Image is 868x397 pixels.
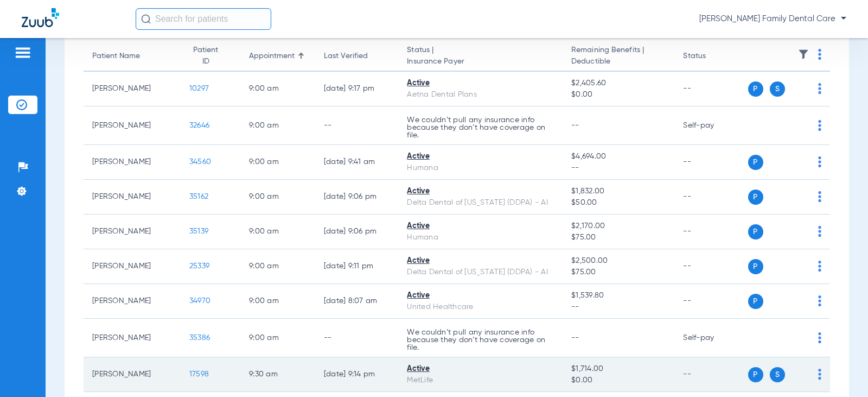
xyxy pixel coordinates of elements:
span: P [748,81,763,97]
span: 25339 [189,262,209,270]
div: Active [407,255,554,267]
img: group-dot-blue.svg [818,332,821,343]
td: 9:00 AM [240,249,315,284]
div: Delta Dental of [US_STATE] (DDPA) - AI [407,267,554,278]
span: 34970 [189,297,210,305]
img: group-dot-blue.svg [818,261,821,272]
td: [PERSON_NAME] [84,357,181,392]
td: [PERSON_NAME] [84,180,181,215]
img: hamburger-icon [14,46,31,59]
td: 9:00 AM [240,319,315,357]
td: 9:00 AM [240,215,315,249]
td: [DATE] 9:06 PM [315,180,399,215]
td: [PERSON_NAME] [84,106,181,145]
span: -- [571,162,666,174]
span: $0.00 [571,89,666,100]
span: $4,694.00 [571,151,666,162]
img: filter.svg [798,49,809,60]
span: S [770,367,785,382]
span: -- [571,334,579,342]
td: Self-pay [674,106,748,145]
td: -- [674,284,748,319]
span: P [748,367,763,382]
span: [PERSON_NAME] Family Dental Care [699,14,846,24]
div: Active [407,363,554,375]
div: Appointment [249,51,307,62]
td: [PERSON_NAME] [84,249,181,284]
span: $2,500.00 [571,255,666,267]
th: Remaining Benefits | [563,41,674,72]
div: Last Verified [324,51,390,62]
p: We couldn’t pull any insurance info because they don’t have coverage on file. [407,116,554,139]
span: 35386 [189,334,210,342]
img: group-dot-blue.svg [818,226,821,237]
span: P [748,155,763,170]
span: $75.00 [571,232,666,243]
td: [PERSON_NAME] [84,72,181,106]
div: Humana [407,232,554,243]
span: P [748,294,763,309]
div: Patient ID [189,45,222,67]
span: -- [571,122,579,129]
td: -- [674,180,748,215]
span: Insurance Payer [407,56,554,67]
td: [PERSON_NAME] [84,145,181,180]
span: $50.00 [571,197,666,209]
p: We couldn’t pull any insurance info because they don’t have coverage on file. [407,329,554,351]
input: Search for patients [136,8,271,30]
span: P [748,259,763,274]
div: United Healthcare [407,301,554,313]
div: Active [407,186,554,197]
td: [DATE] 8:07 AM [315,284,399,319]
span: P [748,190,763,205]
img: group-dot-blue.svg [818,120,821,131]
td: [PERSON_NAME] [84,284,181,319]
span: 17598 [189,370,209,378]
td: 9:00 AM [240,106,315,145]
td: 9:00 AM [240,284,315,319]
span: $1,714.00 [571,363,666,375]
span: 35162 [189,193,208,200]
span: S [770,81,785,97]
img: group-dot-blue.svg [818,369,821,380]
div: Patient Name [92,51,172,62]
td: -- [315,319,399,357]
td: -- [674,145,748,180]
span: 32646 [189,122,209,129]
div: Delta Dental of [US_STATE] (DDPA) - AI [407,197,554,209]
div: Active [407,220,554,232]
img: group-dot-blue.svg [818,156,821,167]
td: 9:00 AM [240,145,315,180]
td: -- [674,249,748,284]
img: group-dot-blue.svg [818,295,821,306]
div: Appointment [249,51,295,62]
img: group-dot-blue.svg [818,83,821,94]
span: Deductible [571,56,666,67]
td: [DATE] 9:41 AM [315,145,399,180]
th: Status [674,41,748,72]
span: P [748,224,763,240]
td: 9:00 AM [240,72,315,106]
td: [PERSON_NAME] [84,215,181,249]
div: Aetna Dental Plans [407,89,554,100]
div: Active [407,151,554,162]
div: Humana [407,162,554,174]
img: group-dot-blue.svg [818,49,821,60]
span: $75.00 [571,267,666,278]
th: Status | [398,41,563,72]
img: group-dot-blue.svg [818,191,821,202]
td: 9:30 AM [240,357,315,392]
td: Self-pay [674,319,748,357]
td: [DATE] 9:17 PM [315,72,399,106]
td: [DATE] 9:14 PM [315,357,399,392]
span: 34560 [189,158,211,166]
span: $1,539.80 [571,290,666,301]
td: -- [674,72,748,106]
div: Active [407,78,554,89]
img: Zuub Logo [22,8,59,27]
div: Patient ID [189,45,232,67]
div: Patient Name [92,51,140,62]
span: $1,832.00 [571,186,666,197]
div: MetLife [407,375,554,386]
span: 35139 [189,228,208,235]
